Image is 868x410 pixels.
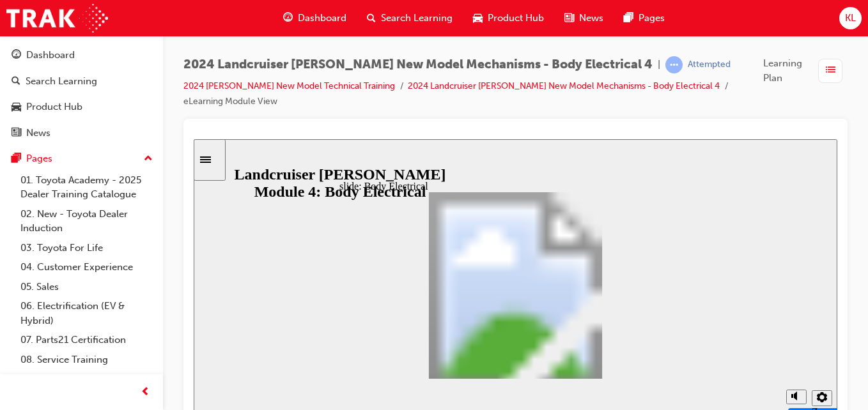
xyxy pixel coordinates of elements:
a: car-iconProduct Hub [463,5,554,31]
span: news-icon [564,10,574,26]
span: search-icon [12,76,20,87]
a: 07. Parts21 Certification [15,330,158,350]
span: prev-icon [141,384,150,400]
span: list-icon [826,63,835,79]
div: misc controls [586,239,637,281]
div: Search Learning [26,74,97,89]
button: Pages [5,147,158,171]
span: Search Learning [381,11,453,26]
a: 08. Service Training [15,350,158,370]
a: news-iconNews [554,5,614,31]
span: pages-icon [12,153,21,165]
span: learningRecordVerb_ATTEMPT-icon [665,56,683,73]
span: Learning Plan [763,56,813,85]
span: guage-icon [12,50,21,61]
button: KL [839,7,862,29]
span: Pages [639,11,665,26]
a: 02. New - Toyota Dealer Induction [15,204,158,238]
a: 06. Electrification (EV & Hybrid) [15,296,158,330]
span: | [658,57,660,72]
span: guage-icon [283,10,293,26]
span: KL [845,11,856,26]
div: Attempted [688,59,731,71]
a: Dashboard [5,43,158,67]
input: volume [594,266,676,277]
div: Pages [26,151,52,166]
a: 03. Toyota For Life [15,238,158,258]
span: News [579,11,603,26]
a: Product Hub [5,95,158,119]
a: guage-iconDashboard [273,5,357,31]
img: Trak [6,4,108,33]
a: 09. Technical Training [15,369,158,389]
a: Search Learning [5,70,158,93]
a: search-iconSearch Learning [357,5,463,31]
span: pages-icon [624,10,633,26]
span: car-icon [12,102,21,113]
a: pages-iconPages [614,5,675,31]
span: Product Hub [488,11,544,26]
span: up-icon [144,151,153,167]
span: 2024 Landcruiser [PERSON_NAME] New Model Mechanisms - Body Electrical 4 [183,57,653,72]
a: News [5,121,158,145]
span: car-icon [473,10,483,26]
a: 01. Toyota Academy - 2025 Dealer Training Catalogue [15,171,158,204]
button: Settings [618,251,639,267]
div: News [26,126,50,140]
label: Zoom to fit [618,267,642,301]
a: 05. Sales [15,277,158,297]
span: news-icon [12,128,21,139]
div: Product Hub [26,100,82,114]
button: DashboardSearch LearningProduct HubNews [5,41,158,147]
a: 04. Customer Experience [15,257,158,277]
button: Learning Plan [763,56,848,85]
button: Mute (Ctrl+Alt+M) [593,250,613,265]
a: 2024 Landcruiser [PERSON_NAME] New Model Mechanisms - Body Electrical 4 [408,80,720,91]
span: search-icon [367,10,376,26]
div: Dashboard [26,48,75,63]
li: eLearning Module View [183,95,277,109]
span: Dashboard [298,11,346,26]
a: 2024 [PERSON_NAME] New Model Technical Training [183,80,395,91]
